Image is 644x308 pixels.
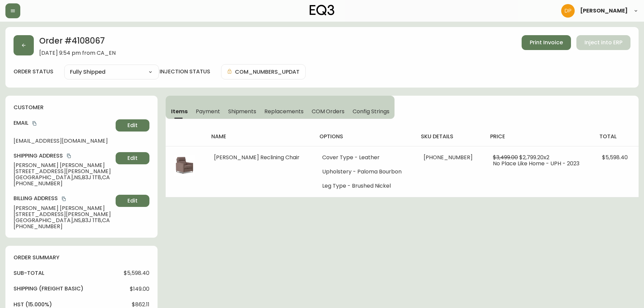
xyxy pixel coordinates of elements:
span: Items [171,108,188,115]
span: Payment [196,108,220,115]
span: [PHONE_NUMBER] [14,181,113,187]
span: Shipments [228,108,257,115]
h4: options [319,133,410,140]
button: Edit [116,119,149,132]
span: Print Invoice [530,39,563,46]
span: [GEOGRAPHIC_DATA] , NS , B3J 1T8 , CA [14,217,113,223]
span: [GEOGRAPHIC_DATA] , NS , B3J 1T8 , CA [14,174,113,181]
h4: sku details [421,133,479,140]
span: Edit [127,197,138,205]
span: Config Strings [353,108,389,115]
span: Edit [127,155,138,162]
button: Edit [116,152,149,164]
h4: Shipping ( Freight Basic ) [14,285,84,292]
button: Edit [116,195,149,207]
h4: customer [14,104,149,111]
span: $3,499.00 [493,153,518,161]
span: [PERSON_NAME] [PERSON_NAME] [14,205,113,211]
h4: total [599,133,633,140]
span: [EMAIL_ADDRESS][DOMAIN_NAME] [14,138,113,144]
span: $5,598.40 [602,153,628,161]
img: logo [310,5,335,16]
span: $862.11 [132,302,149,308]
h2: Order # 4108067 [39,35,116,50]
span: $149.00 [130,286,149,292]
li: Cover Type - Leather [322,155,408,161]
span: [STREET_ADDRESS][PERSON_NAME] [14,168,113,174]
button: copy [61,195,67,202]
h4: Billing Address [14,195,113,202]
h4: order summary [14,254,149,261]
h4: injection status [160,68,210,75]
span: [PHONE_NUMBER] [424,153,473,161]
span: [DATE] 9:54 pm from CA_EN [39,50,116,56]
img: b0154ba12ae69382d64d2f3159806b19 [561,4,575,18]
span: [PERSON_NAME] [580,8,628,14]
span: [STREET_ADDRESS][PERSON_NAME] [14,211,113,217]
span: [PERSON_NAME] [PERSON_NAME] [14,162,113,168]
span: Replacements [264,108,303,115]
span: [PERSON_NAME] Reclining Chair [214,153,300,161]
button: copy [31,120,38,127]
button: copy [66,152,72,159]
h4: Shipping Address [14,152,113,160]
li: Leg Type - Brushed Nickel [322,183,408,189]
span: No Place Like Home - UPH - 2023 [493,160,579,167]
span: Edit [127,122,138,129]
h4: name [211,133,309,140]
button: Print Invoice [522,35,571,50]
h4: Email [14,119,113,127]
span: $5,598.40 [124,270,149,276]
li: Upholstery - Paloma Bourbon [322,169,408,175]
img: 90c82448-44c7-4da9-acf5-7e9bdd050011.jpg [174,155,195,176]
h4: price [490,133,589,140]
span: [PHONE_NUMBER] [14,223,113,230]
h4: sub-total [14,269,44,277]
label: order status [14,68,53,75]
span: $2,799.20 x 2 [519,153,549,161]
span: COM Orders [312,108,345,115]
